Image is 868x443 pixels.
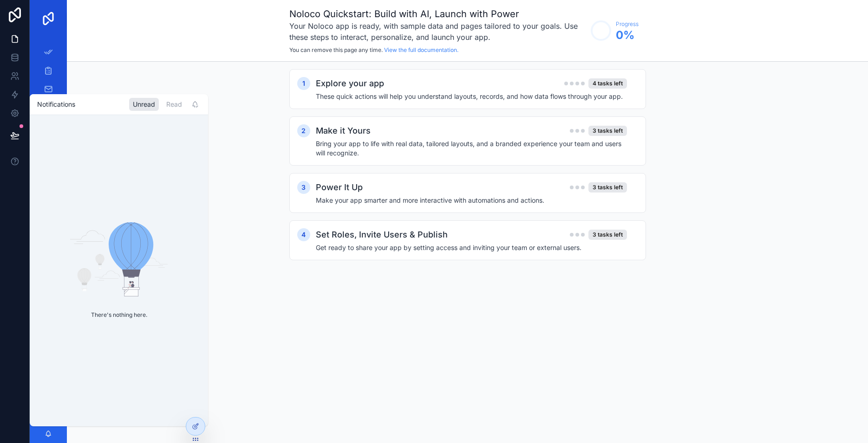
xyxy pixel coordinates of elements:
[616,28,639,43] span: 0 %
[289,7,586,20] h1: Noloco Quickstart: Build with AI, Launch with Power
[30,37,67,165] div: scrollable content
[616,20,639,28] span: Progress
[163,98,186,111] div: Read
[84,304,155,326] p: There's nothing here.
[129,98,159,111] div: Unread
[289,20,586,43] h3: Your Noloco app is ready, with sample data and pages tailored to your goals. Use these steps to i...
[289,46,383,53] span: You can remove this page any time.
[37,100,75,109] h1: Notifications
[384,46,458,53] a: View the full documentation.
[41,11,56,26] img: App logo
